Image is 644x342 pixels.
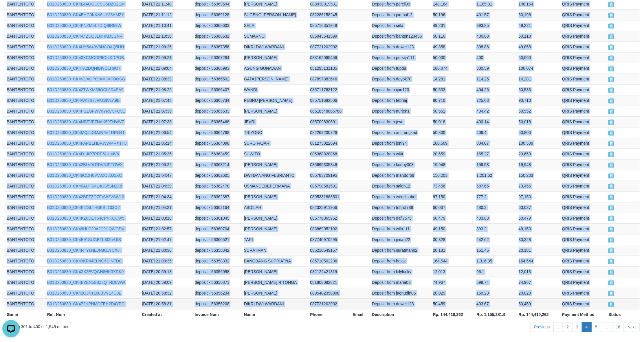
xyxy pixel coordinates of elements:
td: DWI DANANG FEBRIANTO [242,170,308,181]
td: deposit - 56367284 [192,52,242,63]
a: B01D250830_CK4KNZMELTDIQI9R89W [47,23,122,28]
td: 085716351949 [308,20,350,31]
td: 150,203 [431,170,474,181]
td: 087740970295 [308,234,350,245]
span: PAID [608,98,614,103]
td: Deposit from saleh12 [370,181,431,191]
td: Deposit from persija111 [370,52,431,63]
a: B01D250830_CK40XCMODP9OI4KDPGB [47,55,124,60]
td: QRIS Payment [560,127,606,138]
a: B01D250830_CK4MQJ5GMJB7MTDRG41 [47,130,125,135]
td: [DATE] 21:08:33 [140,73,192,84]
td: QRIS Payment [560,116,606,127]
td: [DATE] 21:03:18 [140,213,192,223]
span: PAID [608,88,614,93]
td: QRIS Payment [560,52,606,63]
td: BANTENTOTO [4,138,45,148]
td: Deposit from nurjen1 [370,106,431,116]
td: 30,328 [431,234,474,245]
td: QRIS Payment [560,73,606,84]
td: 082325911956 [308,202,350,213]
a: B01D250830_CK4BZEN5S8Z3QTRD8WW [47,280,125,285]
td: Deposit from dower123 [370,41,431,52]
td: QRIS Payment [560,213,606,223]
td: 50,552 [516,106,560,116]
td: 087721202902 [308,41,350,52]
td: SUMARNO [242,31,308,41]
a: 1 [553,322,563,332]
td: QRIS Payment [560,95,606,106]
td: [PERSON_NAME] [242,52,308,63]
td: deposit - 56360704 [192,223,242,234]
td: 50,800 [516,127,560,138]
td: deposit - 56363214 [192,159,242,170]
td: 50,018 [516,116,560,127]
td: Deposit from tupdu [370,63,431,73]
td: [DATE] 21:08:29 [140,84,192,95]
td: deposit - 56366502 [192,73,242,84]
td: BANTENTOTO [4,234,45,245]
span: PAID [608,195,614,200]
td: Deposit from mandor69 [370,170,431,181]
a: B01D250830_CK4PAPBEHBRWWMRXTHJ [47,141,127,146]
td: QRIS Payment [560,63,606,73]
td: 404.42 [474,106,516,116]
td: 50,110 [431,31,474,41]
td: deposit - 56369128 [192,9,242,20]
td: [DATE] 21:05:22 [140,159,192,170]
td: 085776065952 [308,213,350,223]
td: QRIS Payment [560,223,606,234]
td: deposit - 56364768 [192,127,242,138]
span: PAID [608,13,614,18]
td: BANTENTOTO [4,63,45,73]
span: PAID [608,173,614,178]
td: deposit - 56366993 [192,63,242,73]
a: B01D250830_CK4RTY6NEJN86EYCX8I [47,248,121,253]
td: Deposit from joni94 [370,138,431,148]
span: PAID [608,227,614,232]
td: 50,110 [516,31,560,41]
a: B01D250830_CK4A4ZUQ8L6IHKMLGNR [47,34,123,38]
td: BANTENTOTO [4,9,45,20]
td: 085798581501 [308,181,350,191]
td: Deposit from banten123456 [370,31,431,41]
td: [PERSON_NAME] [242,159,308,170]
td: 50,018 [431,116,474,127]
td: QRIS Payment [560,41,606,52]
td: 20,181 [431,245,474,255]
td: BANTENTOTO [4,116,45,127]
td: 242.62 [474,234,516,245]
a: B01D250830_CK42BPTZOZFVW2VSWL0 [47,194,124,199]
td: deposit - 56366407 [192,84,242,95]
td: 804.07 [474,138,516,148]
a: Next [624,322,640,332]
td: 19,948 [516,159,560,170]
td: 50,196 [431,9,474,20]
td: 50,000 [516,52,560,63]
a: 2 [563,322,573,332]
td: 403.83 [474,213,516,223]
a: 3 [572,322,582,332]
td: Deposit from jambal12 [370,9,431,20]
td: QRIS Payment [560,106,606,116]
td: QRIS Payment [560,138,606,148]
td: 725.68 [474,95,516,106]
td: [DATE] 21:06:54 [140,127,192,138]
td: 20,659 [516,148,560,159]
span: PAID [608,77,614,82]
td: 73,456 [516,181,560,191]
td: BANTENTOTO [4,191,45,202]
td: 085711763122 [308,84,350,95]
td: 50,533 [431,84,474,95]
td: Deposit from kodoy303 [370,159,431,170]
td: 114.25 [474,73,516,84]
a: 5 [591,322,601,332]
td: deposit - 56362478 [192,181,242,191]
td: 165.27 [474,148,516,159]
td: BANTENTOTO [4,170,45,181]
td: 14,281 [431,73,474,84]
span: PAID [608,23,614,28]
td: deposit - 56362605 [192,170,242,181]
a: B01D250830_CK4D1JIP7PRP5UH4IV6 [47,152,119,156]
td: WANDI [242,84,308,95]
